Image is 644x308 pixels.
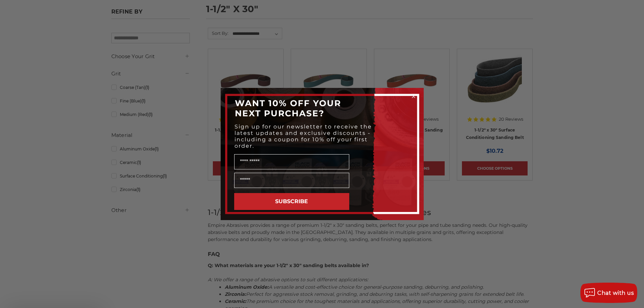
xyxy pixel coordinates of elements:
span: WANT 10% OFF YOUR NEXT PURCHASE? [235,98,341,118]
span: Chat with us [597,290,634,296]
button: Close dialog [410,93,417,100]
input: Email [234,173,349,188]
button: SUBSCRIBE [234,193,349,210]
span: Sign up for our newsletter to receive the latest updates and exclusive discounts - including a co... [235,123,372,149]
button: Chat with us [580,283,637,303]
